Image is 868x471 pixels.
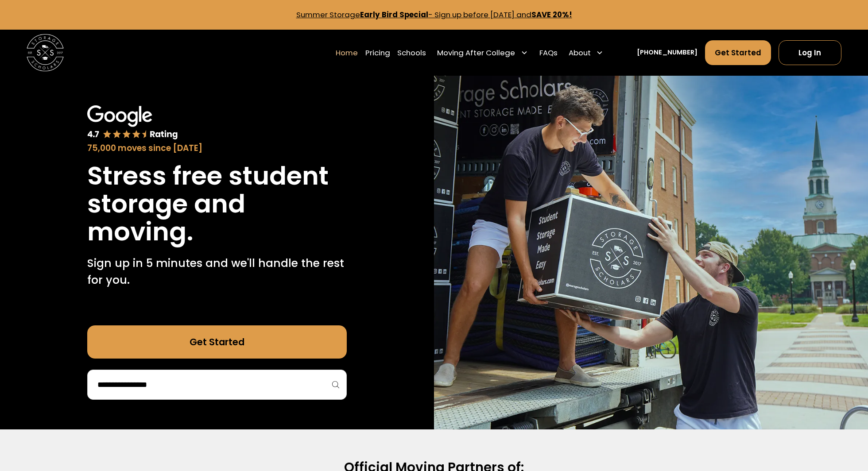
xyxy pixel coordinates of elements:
[531,9,572,20] strong: SAVE 20%!
[434,40,532,66] div: Moving After College
[397,40,426,66] a: Schools
[87,325,346,359] a: Get Started
[565,40,608,66] div: About
[437,47,515,58] div: Moving After College
[539,40,558,66] a: FAQs
[705,40,771,65] a: Get Started
[779,40,841,65] a: Log In
[360,9,428,20] strong: Early Bird Special
[87,162,346,246] h1: Stress free student storage and moving.
[637,48,697,58] a: [PHONE_NUMBER]
[87,105,178,140] img: Google 4.7 star rating
[569,47,591,58] div: About
[336,40,358,66] a: Home
[87,142,346,154] div: 75,000 moves since [DATE]
[27,34,64,71] img: Storage Scholars main logo
[87,255,346,288] p: Sign up in 5 minutes and we'll handle the rest for you.
[27,34,64,71] a: home
[365,40,390,66] a: Pricing
[434,76,868,429] img: Storage Scholars makes moving and storage easy.
[296,9,572,20] a: Summer StorageEarly Bird Special- Sign up before [DATE] andSAVE 20%!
